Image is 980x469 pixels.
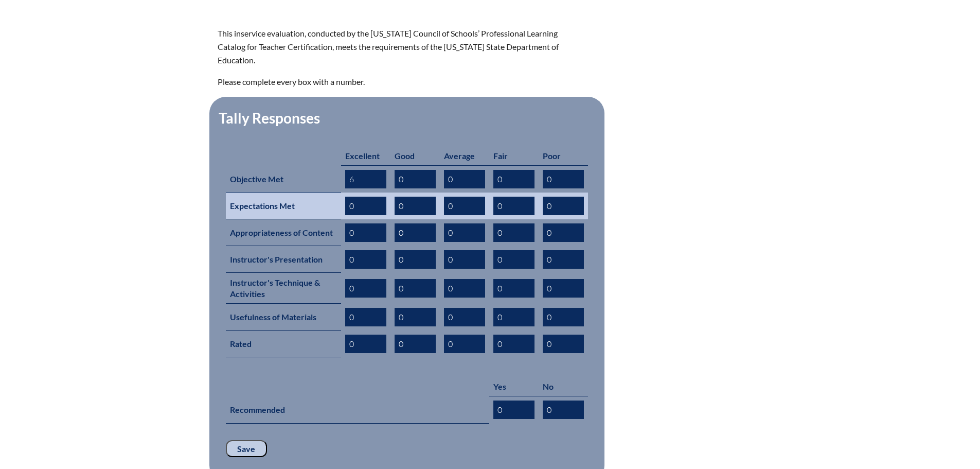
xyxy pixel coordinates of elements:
[226,304,341,331] th: Usefulness of Materials
[226,193,341,219] th: Expectations Met
[226,440,267,458] input: Save
[341,146,390,166] th: Excellent
[539,377,588,396] th: No
[226,273,341,304] th: Instructor's Technique & Activities
[226,396,489,424] th: Recommended
[489,377,539,396] th: Yes
[218,27,580,67] p: This inservice evaluation, conducted by the [US_STATE] Council of Schools’ Professional Learning ...
[440,146,489,166] th: Average
[489,146,539,166] th: Fair
[218,109,321,127] legend: Tally Responses
[539,146,588,166] th: Poor
[226,331,341,357] th: Rated
[226,246,341,273] th: Instructor's Presentation
[390,146,440,166] th: Good
[226,219,341,246] th: Appropriateness of Content
[218,75,580,89] p: Please complete every box with a number.
[226,165,341,193] th: Objective Met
